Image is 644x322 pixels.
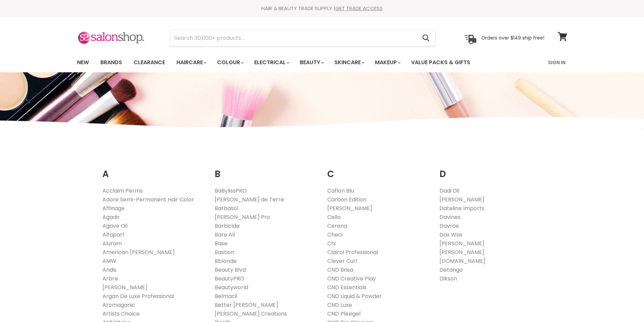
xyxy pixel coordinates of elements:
[249,55,293,70] a: Electrical
[215,231,235,239] a: Bare All
[102,240,122,247] a: Aluram
[102,196,194,203] a: Adore Semi-Permanent Hair Color
[327,292,382,300] a: CND Liquid & Powder
[439,248,484,256] a: [PERSON_NAME]
[439,222,459,230] a: Davroe
[102,257,116,265] a: AMW
[128,55,170,70] a: Clearance
[327,196,366,203] a: Carbon Edition
[102,283,147,291] a: [PERSON_NAME]
[171,55,211,70] a: Haircare
[72,53,510,72] ul: Main menu
[102,213,120,221] a: Agadir
[215,240,228,247] a: Base
[215,301,278,309] a: Better [PERSON_NAME]
[102,292,174,300] a: Argan De Luxe Professional
[295,55,328,70] a: Beauty
[439,204,484,212] a: Dateline Imports
[215,257,237,265] a: Bblonde
[102,275,118,282] a: Arbre
[439,196,484,203] a: [PERSON_NAME]
[439,187,459,195] a: Dadi Oil
[544,55,570,70] a: Sign In
[102,301,135,309] a: Aromaganic
[327,240,336,247] a: Chi
[439,275,457,282] a: Dikson
[102,248,175,256] a: American [PERSON_NAME]
[327,222,347,230] a: Cerena
[335,5,383,12] a: GET TRADE ACCESS
[102,266,117,274] a: Andis
[215,283,248,291] a: Beautyworld
[95,55,127,70] a: Brands
[102,158,205,181] h2: A
[215,213,270,221] a: [PERSON_NAME] Pro
[329,55,368,70] a: Skincare
[417,30,435,46] button: Search
[215,248,234,256] a: Bastion
[212,55,248,70] a: Colour
[215,266,246,274] a: Beauty Blvd
[72,55,94,70] a: New
[439,213,460,221] a: Davines
[102,222,127,230] a: Agave Oil
[102,204,125,212] a: Affinage
[327,275,376,282] a: CND Creative Play
[327,204,372,212] a: [PERSON_NAME]
[102,231,124,239] a: Alfaparf
[170,30,435,46] form: Product
[481,35,544,41] p: Orders over $149 ship free!
[327,231,342,239] a: Checi
[102,310,140,318] a: Artists Choice
[370,55,405,70] a: Makeup
[439,240,484,247] a: [PERSON_NAME]
[439,266,463,274] a: Detango
[327,310,360,318] a: CND Plexigel
[215,222,240,230] a: Barbicide
[215,196,284,203] a: [PERSON_NAME] de Terre
[327,158,430,181] h2: C
[327,187,354,195] a: Caflon Blu
[327,266,353,274] a: CND Brisa
[215,158,317,181] h2: B
[215,292,237,300] a: Belmacil
[439,231,462,239] a: Dax Wax
[327,283,366,291] a: CND Essentials
[215,310,287,318] a: [PERSON_NAME] Creations
[215,275,244,282] a: BeautyPRO
[171,30,417,46] input: Search
[439,257,485,265] a: [DOMAIN_NAME]
[327,257,357,265] a: Clever Curl
[215,204,238,212] a: Barbasol
[102,187,143,195] a: Acclaim Perms
[327,213,341,221] a: Cello
[69,5,576,12] div: HAIR & BEAUTY TRADE SUPPLY |
[327,301,352,309] a: CND Luxe
[69,53,576,72] nav: Main
[406,55,475,70] a: Value Packs & Gifts
[327,248,378,256] a: Clairol Professional
[215,187,247,195] a: BaBylissPRO
[439,158,542,181] h2: D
